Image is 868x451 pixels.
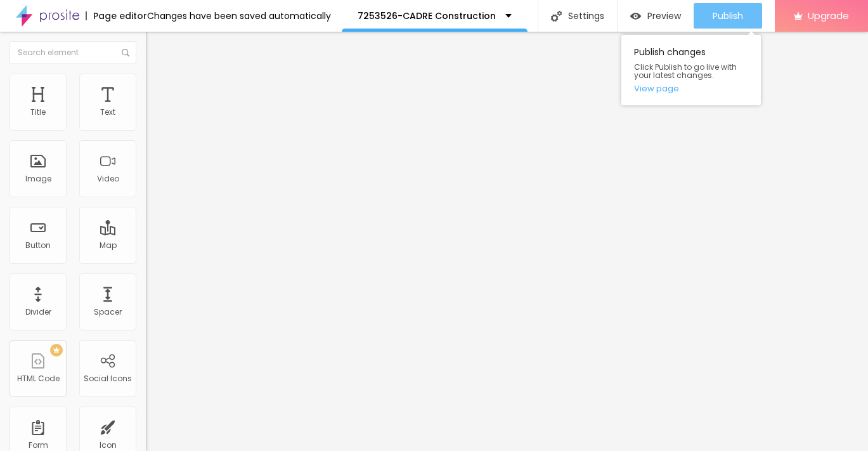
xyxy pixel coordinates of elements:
[122,49,129,56] img: Icone
[618,3,694,29] button: Preview
[30,108,46,117] div: Title
[100,441,117,450] div: Icon
[621,35,761,105] div: Publish changes
[551,11,562,22] img: Icone
[97,174,119,183] div: Video
[29,441,48,450] div: Form
[25,308,51,317] div: Divider
[634,63,748,79] span: Click Publish to go live with your latest changes.
[694,3,762,29] button: Publish
[86,11,147,20] div: Page editor
[147,11,331,20] div: Changes have been saved automatically
[25,241,51,250] div: Button
[25,174,51,183] div: Image
[713,11,743,21] span: Publish
[358,11,496,20] p: 7253526-CADRE Construction
[634,84,748,93] a: View page
[94,308,122,317] div: Spacer
[808,10,849,21] span: Upgrade
[17,374,60,383] div: HTML Code
[647,11,681,21] span: Preview
[630,11,641,22] img: view-1.svg
[100,108,115,117] div: Text
[10,41,136,64] input: Search element
[84,374,132,383] div: Social Icons
[100,241,117,250] div: Map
